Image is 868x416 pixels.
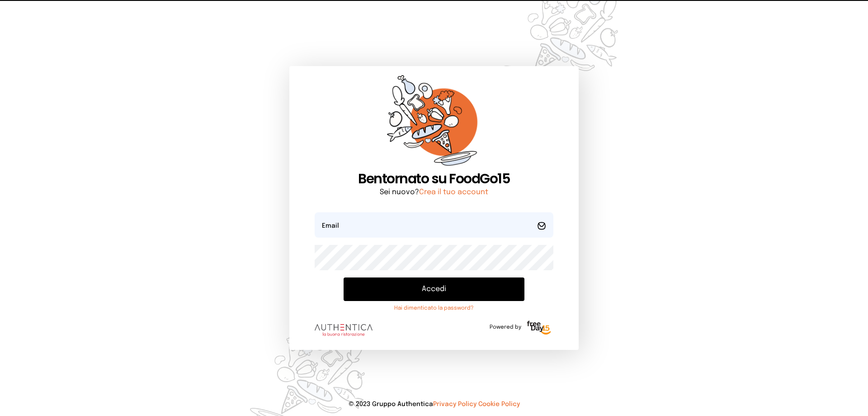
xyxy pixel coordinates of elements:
a: Hai dimenticato la password? [344,305,524,312]
button: Accedi [344,277,524,301]
a: Privacy Policy [433,401,476,407]
p: © 2023 Gruppo Authentica [14,400,854,409]
a: Crea il tuo account [419,188,488,196]
h1: Bentornato su FoodGo15 [315,171,553,187]
a: Cookie Policy [478,401,520,407]
img: logo-freeday.3e08031.png [525,319,553,337]
p: Sei nuovo? [315,187,553,198]
img: sticker-orange.65babaf.png [387,75,481,171]
span: Powered by [490,324,521,331]
img: logo.8f33a47.png [315,324,373,336]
